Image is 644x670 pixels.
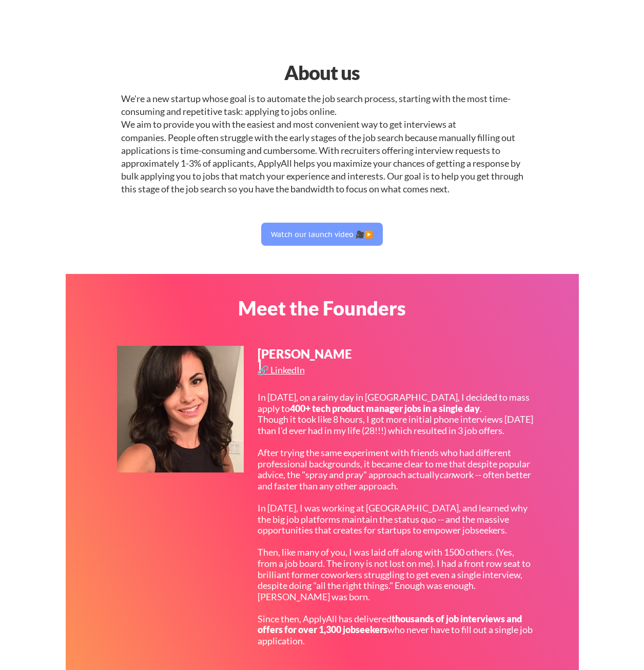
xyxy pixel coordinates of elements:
[258,365,307,378] a: 🔗 LinkedIn
[290,403,480,414] strong: 400+ tech product manager jobs in a single day
[439,469,453,480] em: can
[258,365,307,375] div: 🔗 LinkedIn
[258,348,353,372] div: [PERSON_NAME]
[121,92,523,196] div: We're a new startup whose goal is to automate the job search process, starting with the most time...
[190,58,454,87] div: About us
[258,613,523,636] strong: thousands of job interviews and offers for over 1,300 jobseekers
[261,223,383,246] button: Watch our launch video 🎥▶️
[258,392,533,647] div: In [DATE], on a rainy day in [GEOGRAPHIC_DATA], I decided to mass apply to . Though it took like ...
[190,298,454,318] div: Meet the Founders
